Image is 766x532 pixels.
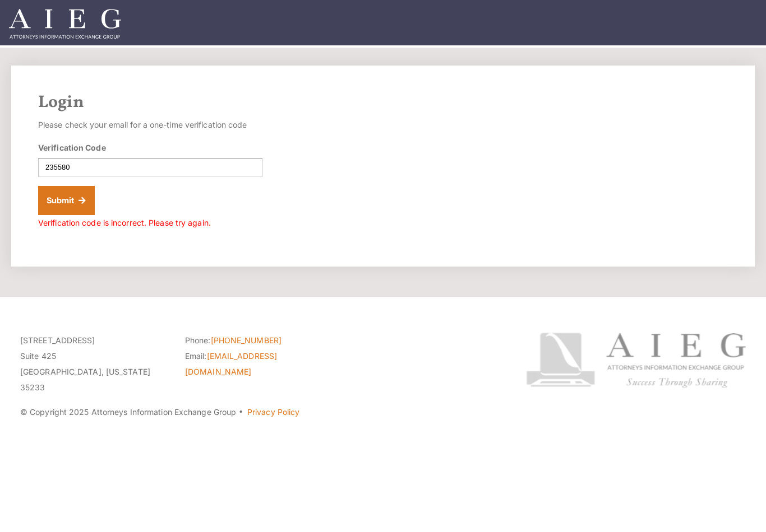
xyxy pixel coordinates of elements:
span: · [238,412,243,417]
p: [STREET_ADDRESS] Suite 425 [GEOGRAPHIC_DATA], [US_STATE] 35233 [20,333,168,395]
p: © Copyright 2025 Attorneys Information Exchange Group [20,404,498,420]
img: Attorneys Information Exchange Group logo [526,333,746,388]
h2: Login [38,92,728,113]
label: Verification Code [38,142,106,153]
li: Email: [185,348,333,380]
span: Verification code is incorrect. Please try again. [38,218,211,227]
a: [EMAIL_ADDRESS][DOMAIN_NAME] [185,351,277,376]
p: Please check your email for a one-time verification code [38,117,262,133]
img: Attorneys Information Exchange Group [9,9,121,39]
li: Phone: [185,333,333,348]
button: Submit [38,186,95,215]
a: [PHONE_NUMBER] [211,335,282,345]
a: Privacy Policy [247,407,299,417]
